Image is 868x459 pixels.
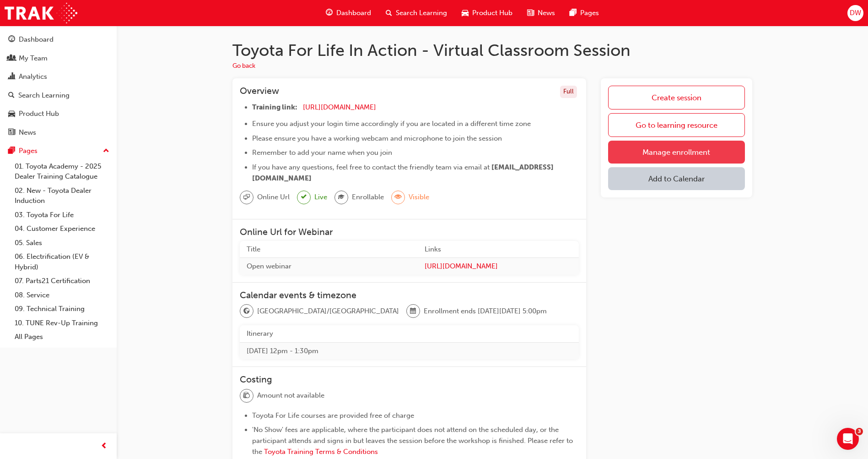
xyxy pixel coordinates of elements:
a: 06. Electrification (EV & Hybrid) [11,250,113,274]
div: Search Learning [18,90,70,101]
a: Search Learning [4,87,113,104]
div: Analytics [19,71,47,82]
a: Toyota Training Terms & Conditions [264,448,378,456]
span: chart-icon [8,73,15,81]
span: Product Hub [472,8,512,18]
button: DW [847,5,863,21]
span: DW [850,8,861,18]
a: news-iconNews [520,4,562,22]
span: guage-icon [326,7,333,19]
img: Trak [5,3,77,23]
span: News [538,8,555,18]
a: 02. New - Toyota Dealer Induction [11,184,113,208]
div: News [19,127,36,138]
span: 'No Show' fees are applicable, where the participant does not attend on the scheduled day, or the... [252,426,575,456]
span: Amount not available [257,390,324,401]
span: pages-icon [8,147,15,155]
span: [EMAIL_ADDRESS][DOMAIN_NAME] [252,163,554,182]
span: Toyota For Life courses are provided free of charge [252,411,414,420]
h3: Costing [240,374,579,385]
span: search-icon [8,92,15,100]
a: My Team [4,50,113,67]
a: Go to learning resource [608,113,745,137]
a: Analytics [4,68,113,85]
span: Remember to add your name when you join [252,148,392,157]
span: Live [314,192,327,202]
a: [URL][DOMAIN_NAME] [425,261,572,272]
th: Title [240,241,418,258]
span: eye-icon [395,191,401,203]
button: DashboardMy TeamAnalyticsSearch LearningProduct HubNews [4,29,113,142]
span: Enrollable [352,192,384,202]
span: money-icon [243,390,250,402]
div: My Team [19,53,48,64]
span: Training link: [252,103,297,111]
h3: Online Url for Webinar [240,227,579,237]
a: search-iconSearch Learning [378,4,454,22]
span: Search Learning [396,8,447,18]
a: 07. Parts21 Certification [11,274,113,288]
a: News [4,124,113,141]
span: [GEOGRAPHIC_DATA]/[GEOGRAPHIC_DATA] [257,306,399,317]
a: 08. Service [11,288,113,302]
a: guage-iconDashboard [318,4,378,22]
a: Product Hub [4,105,113,122]
span: car-icon [8,110,15,118]
a: pages-iconPages [562,4,606,22]
span: Dashboard [336,8,371,18]
span: globe-icon [243,306,250,317]
td: [DATE] 12pm - 1:30pm [240,342,579,359]
span: search-icon [386,7,392,19]
span: car-icon [462,7,469,19]
span: 3 [856,428,863,435]
a: Create session [608,86,745,109]
span: Visible [409,192,429,202]
span: calendar-icon [410,306,416,317]
a: 10. TUNE Rev-Up Training [11,316,113,330]
button: Go back [232,61,255,71]
span: Enrollment ends [DATE][DATE] 5:00pm [424,306,547,317]
th: Links [418,241,579,258]
span: up-icon [103,145,109,157]
span: sessionType_ONLINE_URL-icon [243,191,250,203]
span: graduationCap-icon [338,191,345,203]
span: people-icon [8,55,15,63]
iframe: Intercom live chat [837,428,859,450]
span: news-icon [527,7,534,19]
a: 04. Customer Experience [11,222,113,236]
a: 05. Sales [11,236,113,250]
div: Dashboard [19,34,54,45]
span: news-icon [8,129,15,137]
a: [URL][DOMAIN_NAME] [303,103,376,111]
h3: Overview [240,86,279,98]
span: Ensure you adjust your login time accordingly if you are located in a different time zone [252,120,531,128]
button: Pages [4,142,113,159]
span: Open webinar [247,262,291,270]
span: pages-icon [570,7,577,19]
span: guage-icon [8,36,15,44]
a: Manage enrollment [608,141,745,164]
span: If you have any questions, feel free to contact the friendly team via email at [252,163,490,171]
h3: Calendar events & timezone [240,290,579,301]
span: Pages [580,8,599,18]
a: 03. Toyota For Life [11,208,113,222]
a: Dashboard [4,31,113,48]
div: Pages [19,146,38,156]
div: Full [560,86,577,98]
a: car-iconProduct Hub [454,4,520,22]
h1: Toyota For Life In Action - Virtual Classroom Session [232,40,752,60]
button: Add to Calendar [608,167,745,190]
th: Itinerary [240,325,579,342]
span: tick-icon [301,191,307,203]
div: Product Hub [19,109,59,119]
a: 09. Technical Training [11,302,113,316]
a: 01. Toyota Academy - 2025 Dealer Training Catalogue [11,159,113,184]
a: All Pages [11,330,113,344]
span: prev-icon [101,441,108,452]
span: Please ensure you have a working webcam and microphone to join the session [252,134,502,142]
